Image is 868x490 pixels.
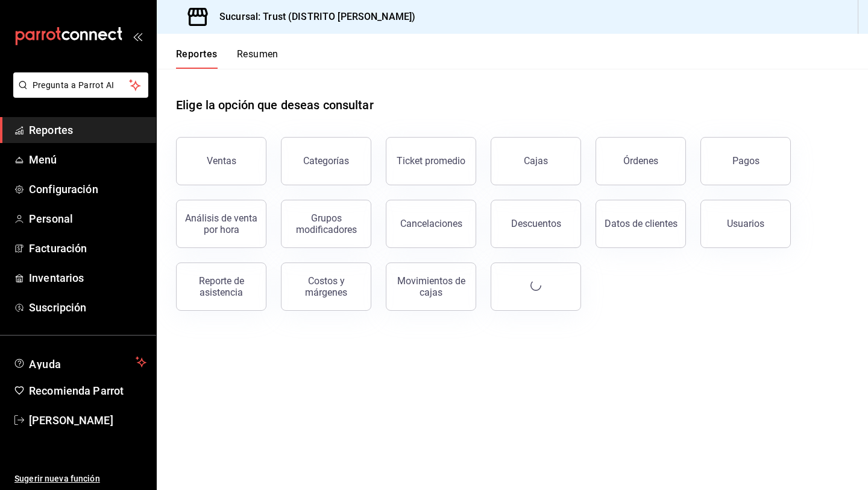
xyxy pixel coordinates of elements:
[8,87,148,100] a: Pregunta a Parrot AI
[176,96,374,114] h1: Elige la opción que deseas consultar
[29,211,146,227] span: Personal
[511,218,561,229] div: Descuentos
[29,299,146,316] span: Suscripción
[303,155,349,167] div: Categorías
[29,383,146,399] span: Recomienda Parrot
[176,262,266,311] button: Reporte de asistencia
[281,200,371,248] button: Grupos modificadores
[133,31,142,41] button: open_drawer_menu
[727,218,764,229] div: Usuarios
[176,137,266,185] button: Ventas
[29,270,146,286] span: Inventarios
[29,151,146,168] span: Menú
[176,200,266,248] button: Análisis de venta por hora
[29,122,146,138] span: Reportes
[13,72,148,98] button: Pregunta a Parrot AI
[176,48,278,69] div: navigation tabs
[700,200,791,248] button: Usuarios
[29,355,131,369] span: Ayuda
[700,137,791,185] button: Pagos
[281,137,371,185] button: Categorías
[394,275,468,298] div: Movimientos de cajas
[29,181,146,197] span: Configuración
[524,155,548,167] div: Cajas
[386,137,476,185] button: Ticket promedio
[386,262,476,311] button: Movimientos de cajas
[623,155,658,167] div: Órdenes
[281,262,371,311] button: Costos y márgenes
[397,155,465,167] div: Ticket promedio
[732,155,759,167] div: Pagos
[33,79,130,92] span: Pregunta a Parrot AI
[14,472,146,485] span: Sugerir nueva función
[596,137,686,185] button: Órdenes
[400,218,462,229] div: Cancelaciones
[491,137,581,185] button: Cajas
[176,48,218,69] button: Reportes
[184,212,259,235] div: Análisis de venta por hora
[605,218,678,229] div: Datos de clientes
[289,275,363,298] div: Costos y márgenes
[491,200,581,248] button: Descuentos
[386,200,476,248] button: Cancelaciones
[237,48,278,69] button: Resumen
[207,155,236,167] div: Ventas
[210,10,415,24] h3: Sucursal: Trust (DISTRITO [PERSON_NAME])
[596,200,686,248] button: Datos de clientes
[289,212,363,235] div: Grupos modificadores
[184,275,259,298] div: Reporte de asistencia
[29,412,146,428] span: [PERSON_NAME]
[29,240,146,256] span: Facturación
